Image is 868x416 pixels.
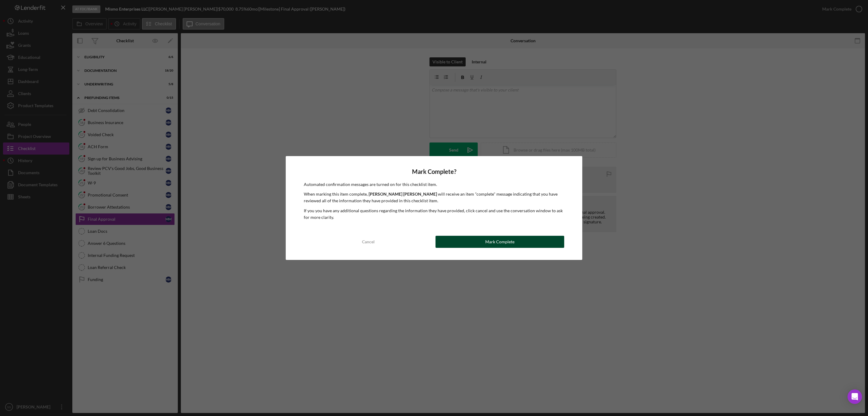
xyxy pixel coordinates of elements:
[369,191,437,197] b: [PERSON_NAME] [PERSON_NAME]
[436,236,564,248] button: Mark Complete
[304,181,564,188] p: Automated confirmation messages are turned on for this checklist item.
[304,207,564,221] p: If you you have any additional questions regarding the information they have provided, click canc...
[304,236,432,248] button: Cancel
[848,389,862,404] div: Open Intercom Messenger
[304,168,564,175] h4: Mark Complete?
[485,236,514,248] div: Mark Complete
[304,191,564,204] p: When marking this item complete, will receive an item "complete" message indicating that you have...
[362,236,375,248] div: Cancel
